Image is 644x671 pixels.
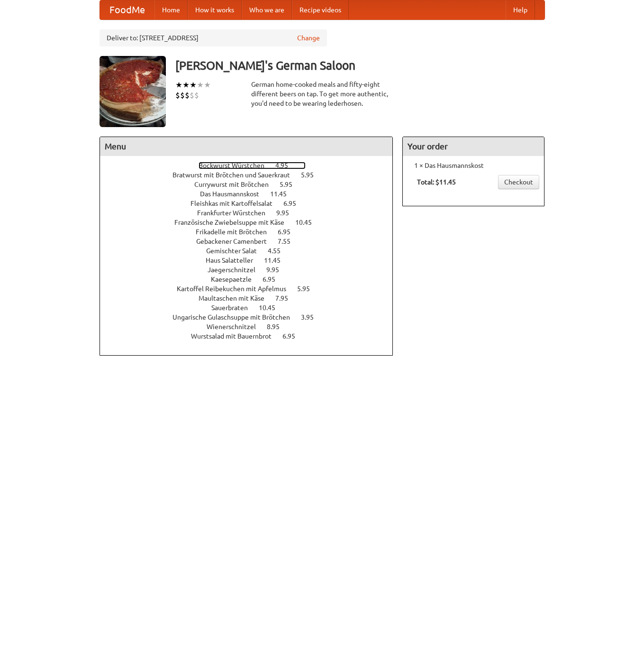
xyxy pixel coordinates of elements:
[204,80,211,90] li: ★
[172,313,299,321] span: Ungarische Gulaschsuppe mit Brötchen
[191,332,313,340] a: Wurstsalad mit Bauernbrot 6.95
[206,257,263,264] span: Haus Salatteller
[177,285,296,293] span: Kartoffel Reibekuchen mit Apfelmus
[301,171,323,179] span: 5.95
[190,200,314,207] a: Fleishkas mit Kartoffelsalat 6.95
[177,285,327,293] a: Kartoffel Reibekuchen mit Apfelmus 5.95
[498,175,539,189] a: Checkout
[259,304,285,312] span: 10.45
[206,247,298,255] a: Gemischter Salat 4.55
[194,90,199,101] li: $
[100,137,393,156] h4: Menu
[506,0,535,19] a: Help
[211,304,257,312] span: Sauerbraten
[297,33,320,43] a: Change
[403,137,544,156] h4: Your order
[200,190,304,198] a: Das Hausmannskost 11.45
[175,90,180,101] li: $
[172,171,299,179] span: Bratwurst mit Brötchen und Sauerkraut
[207,323,297,331] a: Wienerschnitzel 8.95
[266,266,289,274] span: 9.95
[211,276,293,283] a: Kaesepaetzle 6.95
[200,190,269,198] span: Das Hausmannskost
[175,56,545,75] h3: [PERSON_NAME]'s German Saloon
[182,80,190,90] li: ★
[408,161,539,170] li: 1 × Das Hausmannskost
[196,228,308,236] a: Frikadelle mit Brötchen 6.95
[174,219,329,226] a: Französische Zwiebelsuppe mit Käse 10.45
[242,0,292,19] a: Who we are
[283,200,306,207] span: 6.95
[197,209,275,217] span: Frankfurter Würstchen
[100,56,166,127] img: angular.jpg
[208,266,265,274] span: Jaegerschnitzel
[211,304,293,312] a: Sauerbraten 10.45
[295,219,321,226] span: 10.45
[194,181,310,188] a: Currywurst mit Brötchen 5.95
[278,238,300,245] span: 7.55
[154,0,188,19] a: Home
[417,178,456,186] b: Total: $11.45
[275,162,298,169] span: 4.95
[180,90,185,101] li: $
[175,80,182,90] li: ★
[275,294,298,302] span: 7.95
[199,162,274,169] span: Bockwurst Würstchen
[190,90,194,101] li: $
[194,181,278,188] span: Currywurst mit Brötchen
[251,80,393,108] div: German home-cooked meals and fifty-eight different beers on tap. To get more authentic, you'd nee...
[190,200,282,207] span: Fleishkas mit Kartoffelsalat
[297,285,319,293] span: 5.95
[267,323,289,331] span: 8.95
[208,266,297,274] a: Jaegerschnitzel 9.95
[280,181,302,188] span: 5.95
[206,247,266,255] span: Gemischter Salat
[268,247,290,255] span: 4.55
[207,323,265,331] span: Wienerschnitzel
[196,228,276,236] span: Frikadelle mit Brötchen
[188,0,242,19] a: How it works
[211,276,261,283] span: Kaesepaetzle
[191,332,281,340] span: Wurstsalad mit Bauernbrot
[172,171,331,179] a: Bratwurst mit Brötchen und Sauerkraut 5.95
[185,90,190,101] li: $
[197,209,307,217] a: Frankfurter Würstchen 9.95
[100,29,327,46] div: Deliver to: [STREET_ADDRESS]
[206,257,298,264] a: Haus Salatteller 11.45
[174,219,294,226] span: Französische Zwiebelsuppe mit Käse
[196,238,308,245] a: Gebackener Camenbert 7.55
[278,228,300,236] span: 6.95
[199,294,274,302] span: Maultaschen mit Käse
[196,238,276,245] span: Gebackener Camenbert
[263,276,285,283] span: 6.95
[301,313,323,321] span: 3.95
[270,190,296,198] span: 11.45
[292,0,349,19] a: Recipe videos
[282,332,305,340] span: 6.95
[264,257,290,264] span: 11.45
[199,162,306,169] a: Bockwurst Würstchen 4.95
[172,313,331,321] a: Ungarische Gulaschsuppe mit Brötchen 3.95
[276,209,299,217] span: 9.95
[199,294,306,302] a: Maultaschen mit Käse 7.95
[100,0,154,19] a: FoodMe
[197,80,204,90] li: ★
[190,80,197,90] li: ★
